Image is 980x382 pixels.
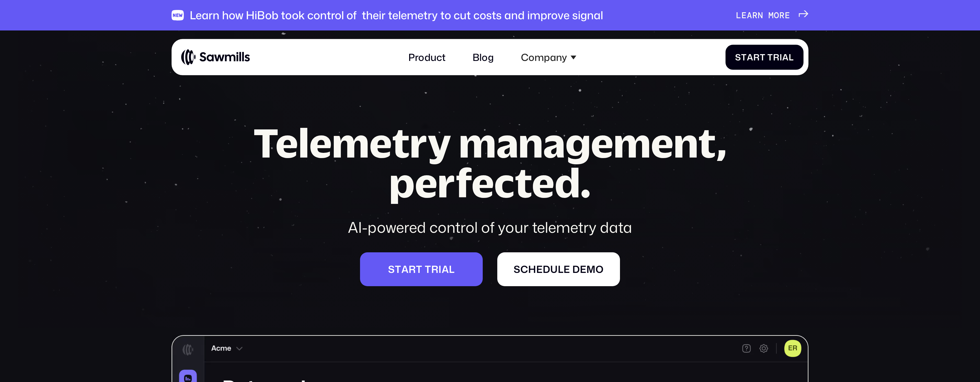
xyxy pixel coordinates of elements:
span: e [564,263,570,275]
span: S [735,52,741,62]
span: i [780,52,782,62]
span: d [543,263,550,275]
span: m [768,10,774,21]
span: t [395,263,401,275]
span: S [514,263,520,275]
span: r [779,10,785,21]
span: a [782,52,789,62]
a: Learnmore [736,10,808,21]
span: m [586,263,596,275]
span: r [753,52,760,62]
span: r [409,263,416,275]
span: l [449,263,455,275]
span: r [752,10,758,21]
span: a [442,263,449,275]
span: a [401,263,409,275]
span: o [774,10,779,21]
span: c [520,263,528,275]
span: l [789,52,794,62]
div: AI-powered control of your telemetry data [230,217,750,237]
span: o [596,263,604,275]
span: n [758,10,763,21]
span: t [416,263,422,275]
span: e [580,263,586,275]
a: StartTrial [726,45,804,70]
span: e [741,10,747,21]
span: t [741,52,747,62]
span: a [747,52,753,62]
h1: Telemetry management, perfected. [230,123,750,202]
a: Scheduledemo [497,252,620,286]
span: u [550,263,558,275]
span: L [736,10,741,21]
a: Starttrial [360,252,482,286]
span: e [536,263,543,275]
span: d [572,263,580,275]
span: r [773,52,780,62]
div: Company [521,51,567,63]
span: t [425,263,431,275]
span: i [439,263,442,275]
span: e [785,10,790,21]
span: h [528,263,536,275]
span: r [431,263,439,275]
div: Company [513,44,584,71]
span: T [767,52,773,62]
span: t [760,52,766,62]
span: a [747,10,752,21]
div: Learn how HiBob took control of their telemetry to cut costs and improve signal [190,9,603,22]
a: Product [401,44,453,71]
span: l [558,263,564,275]
a: Blog [465,44,501,71]
span: S [388,263,395,275]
